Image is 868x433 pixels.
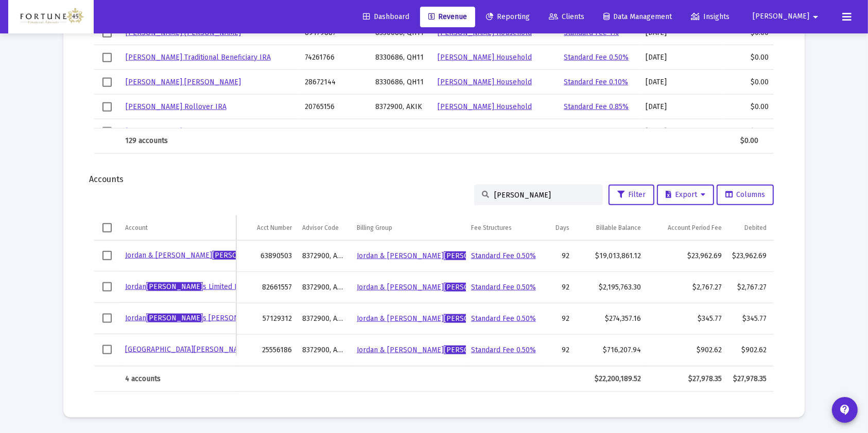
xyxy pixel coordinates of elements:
a: Jordan[PERSON_NAME]s Limited Partnership [125,282,273,291]
a: Standard Fee 1% [564,28,619,37]
td: 8330686, QH11 [370,70,432,95]
input: Search [494,191,595,200]
span: Filter [617,190,646,199]
div: $345.77 [651,314,722,324]
div: Acct Number [257,224,292,232]
span: [PERSON_NAME] [753,12,809,21]
span: [PERSON_NAME] [146,282,203,291]
div: Days [555,224,569,232]
a: [PERSON_NAME] IRA [126,127,196,136]
td: [DATE] [641,119,725,144]
a: Standard Fee 0.50% [471,314,536,323]
div: $2,767.27 [651,282,722,293]
a: Jordan[PERSON_NAME]s [PERSON_NAME] [125,314,265,322]
td: [DATE] [641,70,725,95]
td: 82661557 [236,272,297,303]
div: Debited [744,224,767,232]
td: 8330686, QH11 [370,45,432,70]
div: $23,962.69 [651,251,722,261]
a: [PERSON_NAME] Household [438,78,532,86]
a: Insights [683,7,738,27]
a: Standard Fee 0.10% [564,78,628,86]
td: 74261766 [300,45,370,70]
div: $902.62 [732,345,767,355]
span: [PERSON_NAME] [212,251,269,260]
td: 28672144 [300,70,370,95]
a: [PERSON_NAME] Household [438,28,532,37]
button: [PERSON_NAME] [740,6,834,27]
div: Select row [102,78,112,87]
span: Revenue [428,12,467,21]
td: Column Account [120,215,236,240]
a: [PERSON_NAME] [PERSON_NAME] [126,78,241,86]
a: Reporting [478,7,538,27]
td: Column Advisor Code [297,215,352,240]
span: [PERSON_NAME] [444,251,500,260]
div: Select row [102,251,112,260]
td: Column Account Period Fee [646,215,727,240]
a: [PERSON_NAME] Household [438,102,532,111]
span: Export [666,190,705,199]
td: 92 [540,241,575,272]
a: [PERSON_NAME] [PERSON_NAME] [126,28,241,37]
div: 4 accounts [125,374,231,384]
td: Column Fee Structures [466,215,541,240]
span: Reporting [486,12,530,21]
span: Columns [725,190,765,199]
td: [DATE] [641,45,725,70]
div: Select row [102,127,112,136]
td: Column Days [540,215,575,240]
td: 63890503 [236,241,297,272]
div: Advisor Code [302,224,339,232]
td: Column Acct Number [236,215,297,240]
td: 8372900, AKIK [297,241,352,272]
td: 57129312 [236,303,297,334]
div: $2,767.27 [732,282,767,293]
div: $0.00 [730,127,769,137]
div: Billable Balance [596,224,641,232]
a: [PERSON_NAME] Traditional Beneficiary IRA [126,53,271,62]
td: 92 [540,272,575,303]
span: Dashboard [363,12,409,21]
button: Columns [717,185,774,205]
span: [PERSON_NAME] [444,283,500,292]
mat-icon: contact_support [839,404,851,416]
a: Standard Fee 0.85% [564,102,629,111]
div: $23,962.69 [732,251,767,261]
div: $345.77 [732,314,767,324]
td: 8372900, AKIK [297,334,352,366]
div: $22,200,189.52 [580,374,641,384]
div: $0.00 [730,102,769,112]
button: Export [657,185,714,205]
span: Insights [691,12,730,21]
div: Select row [102,53,112,62]
span: Data Management [603,12,672,21]
td: Column Billing Group [352,215,466,240]
a: Standard Fee 0.70% [564,127,629,136]
span: [PERSON_NAME] [146,314,203,322]
a: [PERSON_NAME] Household [438,53,532,62]
div: Select row [102,314,112,323]
td: 25556186 [236,334,297,366]
a: Revenue [420,7,475,27]
a: Standard Fee 0.50% [471,251,536,260]
div: $0.00 [730,77,769,87]
div: Select row [102,282,112,292]
td: Column Actions [772,215,818,240]
div: Data grid [94,215,774,392]
div: Select row [102,28,112,38]
a: Jordan & [PERSON_NAME][PERSON_NAME]s JTWROS [125,251,300,260]
td: 20765156 [300,95,370,119]
a: Jordan & [PERSON_NAME][PERSON_NAME]s Household [357,346,542,354]
a: Jordan & [PERSON_NAME][PERSON_NAME]s Household [357,314,542,323]
td: Column Billable Balance [575,215,646,240]
div: $716,207.94 [580,345,641,355]
div: Account [125,224,148,232]
a: Jordan & [PERSON_NAME][PERSON_NAME]s Household [357,283,542,292]
td: 92 [540,303,575,334]
td: 942615029 [300,119,370,144]
a: Jordan & [PERSON_NAME][PERSON_NAME]s Household [357,251,542,260]
mat-icon: arrow_drop_down [809,7,822,27]
td: 8372900, AKIK [370,95,432,119]
div: Fee Structures [471,224,512,232]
